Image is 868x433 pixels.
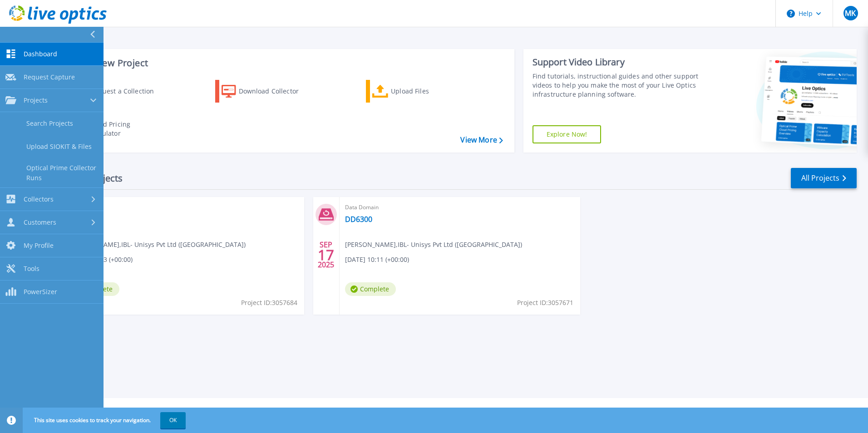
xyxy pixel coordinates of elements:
span: Unity [69,202,299,212]
span: Tools [24,265,39,273]
a: DD6300 [345,215,372,224]
a: Request a Collection [64,80,166,103]
span: PowerSizer [24,288,57,296]
h3: Start a New Project [64,58,503,68]
span: MK [845,10,856,17]
div: Upload Files [391,82,464,100]
a: Upload Files [366,80,467,103]
span: Project ID: 3057684 [241,298,297,308]
a: Cloud Pricing Calculator [64,118,166,140]
div: SEP 2025 [317,238,335,271]
span: Customers [24,218,56,226]
div: Find tutorials, instructional guides and other support videos to help you make the most of your L... [533,72,702,99]
div: Support Video Library [533,56,702,68]
a: Explore Now! [533,125,602,143]
span: Complete [345,282,396,296]
span: My Profile [24,241,54,250]
span: Project ID: 3057671 [517,298,573,308]
span: Collectors [24,195,54,203]
a: All Projects [791,168,857,188]
span: Dashboard [24,50,57,58]
div: Request a Collection [90,82,163,100]
span: Request Capture [24,73,75,81]
div: Cloud Pricing Calculator [89,120,162,138]
span: Data Domain [345,202,575,212]
span: [PERSON_NAME] , IBL- Unisys Pvt Ltd ([GEOGRAPHIC_DATA]) [69,240,246,250]
a: View More [460,136,503,144]
button: OK [160,412,186,428]
span: [PERSON_NAME] , IBL- Unisys Pvt Ltd ([GEOGRAPHIC_DATA]) [345,240,522,250]
span: Projects [24,96,48,104]
div: Download Collector [239,82,311,100]
span: This site uses cookies to track your navigation. [25,412,186,428]
span: [DATE] 10:11 (+00:00) [345,255,409,265]
a: Download Collector [215,80,316,103]
span: 17 [318,251,334,259]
